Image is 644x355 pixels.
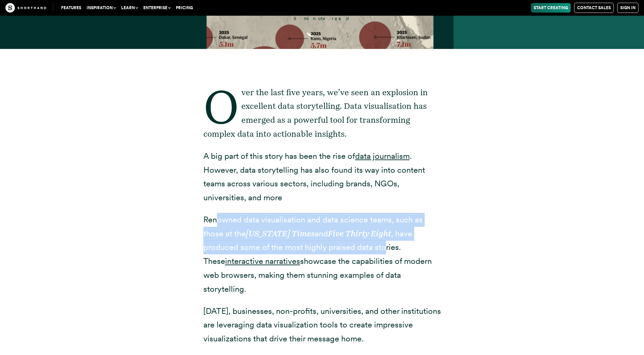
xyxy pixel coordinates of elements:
p: Renowned data visualisation and data science teams, such as those at the and , have produced some... [203,213,441,296]
p: A big part of this story has been the rise of . However, data storytelling has also found its way... [203,149,441,205]
p: [DATE], businesses, non-profits, universities, and other institutions are leveraging data visuali... [203,304,441,346]
p: Over the last five years, we’ve seen an explosion in excellent data storytelling. Data visualisat... [203,86,441,141]
a: data journalism [355,151,410,161]
span: 5 minute read [294,16,350,21]
button: Learn [118,3,141,13]
em: Five Thirty Eight [328,229,391,238]
a: Features [58,3,84,13]
a: Start Creating [531,3,571,13]
button: Enterprise [141,3,173,13]
a: Pricing [173,3,196,13]
a: interactive narratives [225,256,300,266]
a: Sign in [617,3,639,13]
em: [US_STATE] Times [246,229,315,238]
a: Contact Sales [574,3,614,13]
img: The Craft [5,3,46,13]
button: Inspiration [84,3,118,13]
